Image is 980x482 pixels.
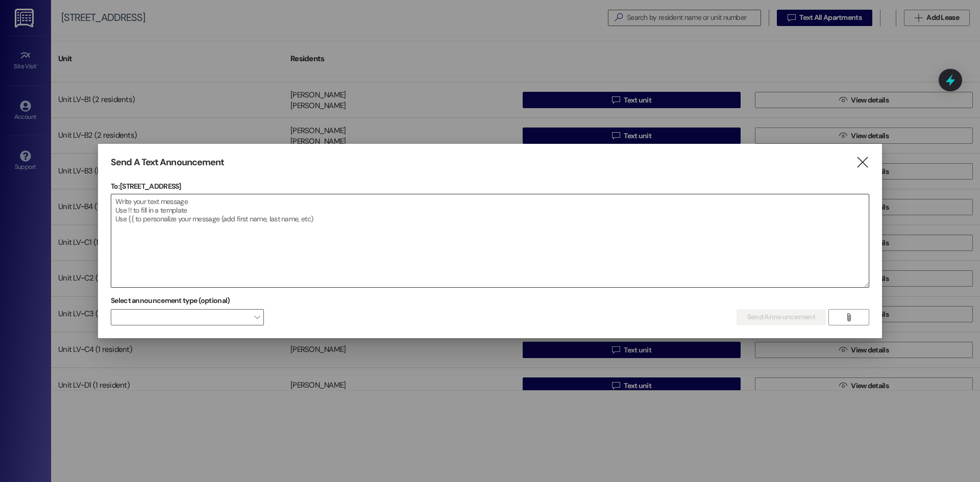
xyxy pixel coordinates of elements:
i:  [845,313,852,321]
p: To: [STREET_ADDRESS] [111,181,869,191]
button: Send Announcement [737,309,826,325]
i:  [855,157,869,168]
h3: Send A Text Announcement [111,157,224,168]
label: Select announcement type (optional) [111,293,230,309]
span: Send Announcement [747,312,815,322]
